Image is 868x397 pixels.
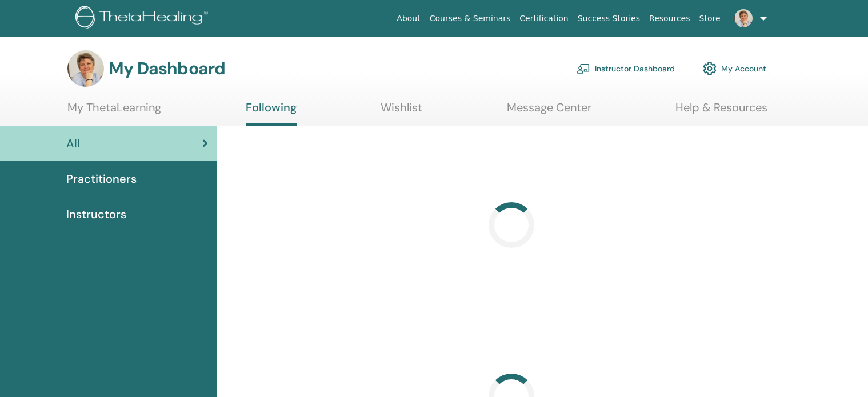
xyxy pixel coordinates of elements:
a: Instructor Dashboard [577,56,675,81]
a: Courses & Seminars [425,8,515,29]
img: logo.png [75,6,212,31]
a: Message Center [507,101,591,123]
span: All [66,135,80,152]
a: About [392,8,425,29]
img: chalkboard-teacher.svg [577,63,590,74]
a: Certification [515,8,573,29]
a: Store [695,8,725,29]
a: Wishlist [381,101,422,123]
a: Following [246,101,297,126]
a: My Account [703,56,766,81]
a: Success Stories [573,8,645,29]
h3: My Dashboard [109,58,225,79]
img: default.jpg [67,50,104,87]
span: Practitioners [66,170,137,187]
span: Instructors [66,206,126,223]
img: cog.svg [703,59,717,78]
img: default.jpg [734,9,753,27]
a: Help & Resources [675,101,767,123]
a: Resources [645,8,695,29]
a: My ThetaLearning [67,101,161,123]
